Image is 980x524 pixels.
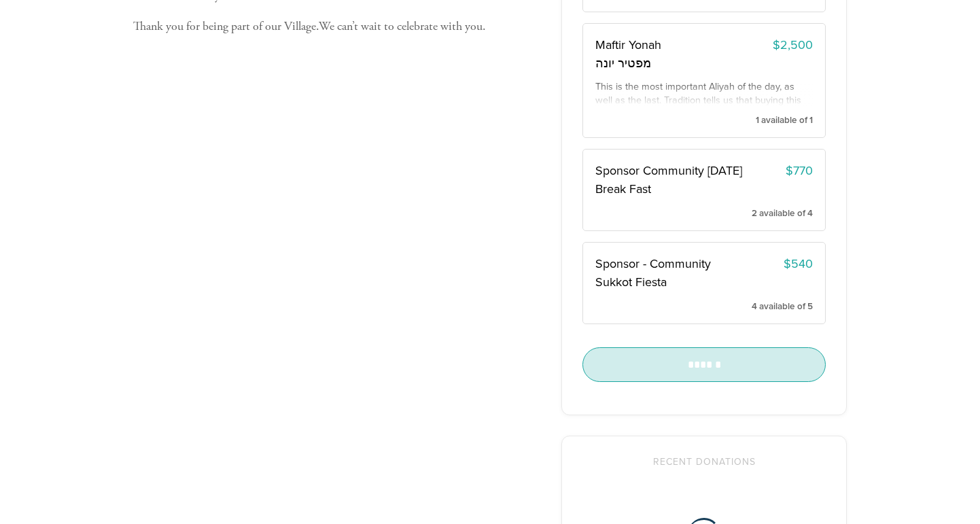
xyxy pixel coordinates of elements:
[133,17,541,37] p: Thank you for being part of our Village.We can’t wait to celebrate with you.
[595,37,661,52] span: Maftir Yonah
[595,80,813,105] div: This is the most important Aliyah of the day, as well as the last. Tradition tells us that buying...
[791,256,813,271] span: 540
[773,37,780,52] span: $
[752,301,757,312] span: 4
[752,208,757,219] span: 2
[784,256,791,271] span: $
[595,163,742,196] span: Sponsor Community [DATE] Break Fast
[595,256,711,290] span: Sponsor - Community Sukkot Fiesta
[793,163,813,178] span: 770
[780,37,813,52] span: 2,500
[595,54,742,73] span: מפטיר יונה
[759,208,805,219] span: available of
[786,163,793,178] span: $
[756,115,759,126] span: 1
[807,208,813,219] span: 4
[761,115,807,126] span: available of
[759,301,805,312] span: available of
[809,115,813,126] span: 1
[807,301,813,312] span: 5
